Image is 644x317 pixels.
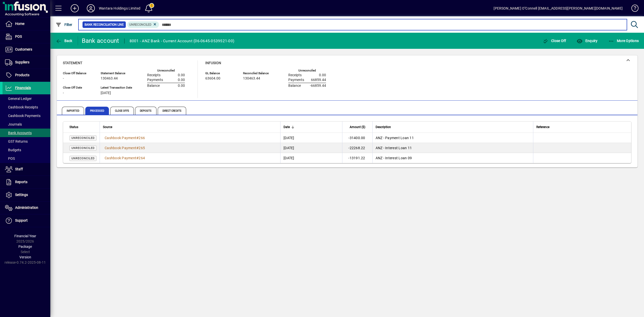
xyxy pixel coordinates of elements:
span: Reference [536,124,549,130]
span: # [136,156,139,160]
span: Amount ($) [350,124,365,130]
span: Receipts [288,73,302,77]
span: Close Off Date [63,86,93,89]
span: # [136,136,139,140]
span: Back [56,39,72,43]
button: Enquiry [575,36,599,45]
label: Unreconciled [298,69,316,72]
span: Deposits [135,107,156,115]
span: Balance [288,84,301,88]
span: 266 [139,136,145,140]
span: - [63,91,64,95]
span: 66859.44 [311,78,326,82]
a: Products [3,69,50,82]
span: Staff [15,167,23,171]
div: Reference [536,124,625,130]
span: Cashbook Payment [105,136,136,140]
span: Unreconciled [129,23,151,26]
span: Processed [85,107,109,115]
span: Cashbook Payment [105,146,136,150]
span: Suppliers [15,60,29,64]
span: Unreconciled [71,146,95,150]
span: Close Off [543,39,566,43]
span: Receipts [147,73,160,77]
span: POS [15,34,22,38]
span: Close Off Balance [63,72,93,75]
span: Filter [56,23,72,27]
span: Enquiry [577,39,597,43]
span: ANZ - Payment Loan 11 [376,136,414,140]
span: Cashbook Receipts [5,105,38,109]
span: Balance [147,84,160,88]
span: Direct Credits [158,107,186,115]
span: 0.00 [178,78,185,82]
span: 0.00 [178,73,185,77]
button: Close Off [541,36,568,45]
a: Journals [3,120,50,129]
app-page-header-button: Back [50,36,78,45]
span: Bank Accounts [5,131,32,135]
span: 130463.44 [243,76,260,81]
td: -22268.22 [342,143,372,153]
span: Payments [288,78,304,82]
button: Profile [83,4,99,13]
span: Reports [15,180,27,184]
span: Imported [62,107,84,115]
a: Customers [3,43,50,56]
td: -13191.22 [342,153,372,163]
div: 8001 - ANZ Bank - Current Account (06-0645-0539521-00) [130,37,234,45]
div: Wantara Holdings Limited [99,4,140,12]
span: Unreconciled [71,157,95,160]
span: Unreconciled [71,136,95,140]
span: -66859.44 [310,84,326,88]
span: Payments [147,78,163,82]
a: Cashbook Payments [3,111,50,120]
button: Add [67,4,83,13]
td: [DATE] [280,133,342,143]
span: Reconciled Balance [243,72,273,75]
span: GST Returns [5,139,28,143]
span: Customers [15,47,32,51]
span: Latest Transaction Date [101,86,132,89]
span: # [136,146,139,150]
span: Financials [15,86,31,90]
span: 130463.44 [101,76,118,81]
div: Date [284,124,339,130]
a: Administration [3,202,50,214]
label: Unreconciled [157,69,175,72]
span: Package [18,245,32,249]
div: Source [103,124,277,130]
a: Knowledge Base [628,1,638,17]
a: POS [3,30,50,43]
button: More Options [607,36,640,45]
mat-chip: Reconciliation Status: Unreconciled [127,21,159,28]
span: Date [284,124,290,130]
span: Statement Balance [101,72,132,75]
a: Support [3,214,50,227]
a: Staff [3,163,50,176]
td: [DATE] [280,143,342,153]
span: 63604.00 [205,76,220,81]
a: Home [3,18,50,30]
span: Description [376,124,391,130]
a: Budgets [3,146,50,154]
div: Amount ($) [345,124,370,130]
span: 264 [139,156,145,160]
div: [PERSON_NAME] O''Connell [EMAIL_ADDRESS][PERSON_NAME][DOMAIN_NAME] [494,4,623,12]
span: ANZ - Interest Loan 11 [376,146,412,150]
span: Close Offs [110,107,134,115]
span: ANZ - Interest Loan 09 [376,156,412,160]
span: GL Balance [205,72,235,75]
a: Reports [3,176,50,188]
span: Budgets [5,148,21,152]
span: Bank Reconciliation Line [85,22,124,27]
a: Cashbook Payment#265 [103,145,147,151]
a: POS [3,154,50,163]
td: -31400.00 [342,133,372,143]
span: 0.00 [319,73,326,77]
span: Cashbook Payments [5,114,41,118]
span: Cashbook Payment [105,156,136,160]
button: Back [54,36,74,45]
span: Version [19,255,31,259]
a: Cashbook Payment#264 [103,155,147,161]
